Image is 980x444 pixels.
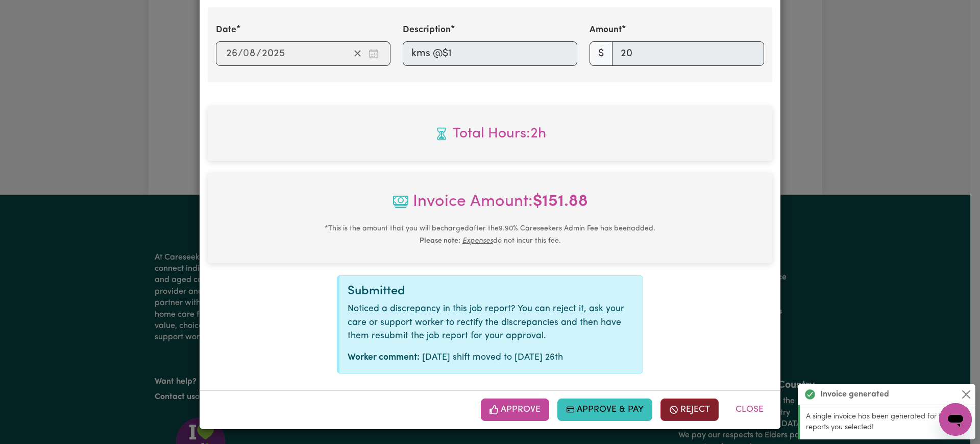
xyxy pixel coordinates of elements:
[462,237,493,245] u: Expenses
[216,123,764,145] span: Total hours worked: 2 hours
[533,194,588,210] b: $ 151.88
[348,351,634,364] p: [DATE] shift moved to [DATE] 26th
[348,353,420,362] strong: Worker comment:
[590,24,622,37] label: Amount
[348,285,405,297] span: Submitted
[820,388,889,401] strong: Invoice generated
[243,46,256,61] input: --
[403,41,577,66] input: kms travelled
[350,46,365,61] button: Clear date
[939,403,972,436] iframe: Button to launch messaging window
[590,41,612,66] span: $
[403,24,451,37] label: Description
[256,48,261,59] span: /
[420,237,460,245] b: Please note:
[481,399,549,421] button: Approve
[325,225,655,245] small: This is the amount that you will be charged after the 9.90 % Careseekers Admin Fee has been added...
[557,399,653,421] button: Approve & Pay
[960,388,972,401] button: Close
[216,24,236,37] label: Date
[238,48,243,59] span: /
[216,190,764,222] span: Invoice Amount:
[365,46,382,61] button: Enter the date of expense
[243,49,249,59] span: 0
[226,46,238,61] input: --
[348,302,634,343] p: Noticed a discrepancy in this job report? You can reject it, ask your care or support worker to r...
[806,411,969,433] p: A single invoice has been generated for the job reports you selected!
[261,46,285,61] input: ----
[660,399,719,421] button: Reject
[727,399,772,421] button: Close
